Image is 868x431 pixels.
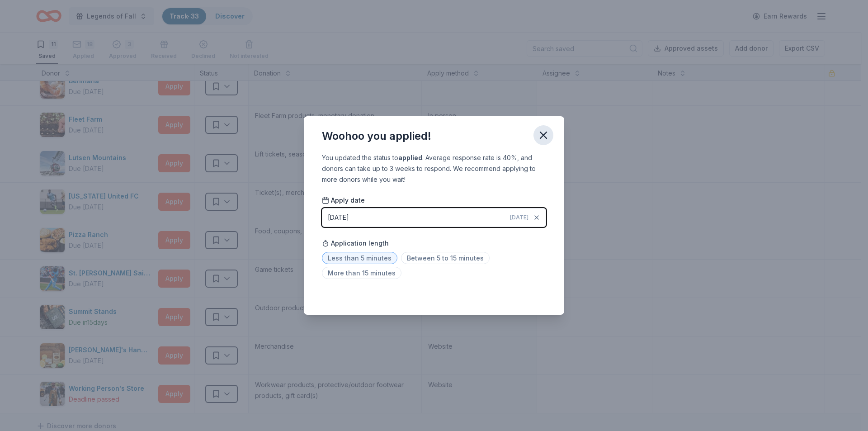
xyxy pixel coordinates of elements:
[322,267,401,279] span: More than 15 minutes
[322,208,546,227] button: [DATE][DATE]
[328,212,349,223] div: [DATE]
[398,154,422,161] b: applied
[322,252,397,264] span: Less than 5 minutes
[510,214,528,221] span: [DATE]
[322,152,546,185] div: You updated the status to . Average response rate is 40%, and donors can take up to 3 weeks to re...
[322,238,389,249] span: Application length
[401,252,490,264] span: Between 5 to 15 minutes
[322,129,431,143] div: Woohoo you applied!
[322,196,365,205] span: Apply date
